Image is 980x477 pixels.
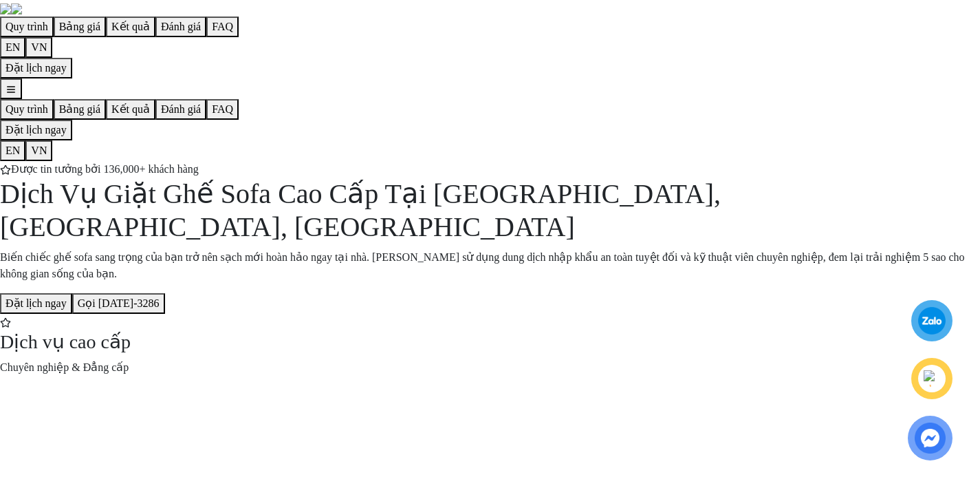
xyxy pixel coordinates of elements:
button: VN [25,37,52,58]
button: Bảng giá [54,99,106,120]
button: Bảng giá [54,17,106,37]
button: VN [25,140,52,161]
button: Gọi [DATE]-3286 [72,293,165,314]
button: FAQ [206,17,239,37]
button: Đánh giá [155,99,206,120]
img: logo-heramo.png [11,3,22,14]
button: FAQ [206,99,239,120]
img: phone-icon [924,371,939,387]
span: Được tin tưởng bởi 136,000+ khách hàng [11,163,199,175]
button: Đánh giá [155,17,206,37]
a: phone-icon [913,359,952,399]
button: Kết quả [106,99,155,120]
button: Kết quả [106,17,155,37]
